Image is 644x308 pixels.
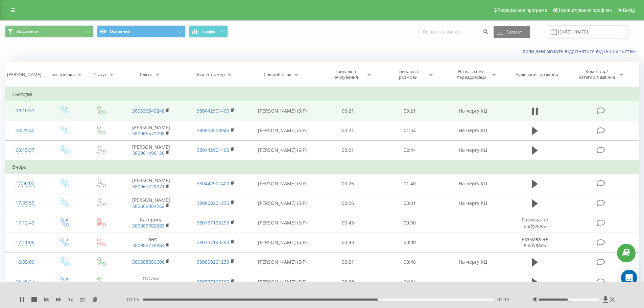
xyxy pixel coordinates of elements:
input: Пошук за номером [419,26,490,38]
a: 380800208945 [197,127,229,134]
span: Розмова не відбулась [522,216,548,229]
div: 17:11:06 [12,236,38,249]
td: [PERSON_NAME] [119,193,183,213]
td: [PERSON_NAME] (SIP) [248,252,317,272]
td: На чергу КЦ [440,193,505,213]
button: Експорт [494,26,530,38]
td: [PERSON_NAME] [119,121,183,140]
div: Аудіозапис розмови [516,72,558,77]
a: 380967729071 [132,183,165,190]
a: 380442901400 [197,108,229,114]
td: [PERSON_NAME] (SIP) [248,272,317,292]
td: [PERSON_NAME] (SIP) [248,121,317,140]
a: 380989702883 [132,222,165,229]
td: 03:21 [379,101,441,121]
span: Налаштування профілю [559,7,612,13]
td: [PERSON_NAME] (SIP) [248,101,317,121]
button: Графік [189,25,228,38]
td: 00:43 [317,233,379,252]
div: 17:39:53 [12,196,38,210]
button: Основний [97,25,186,38]
div: Тривалість очікування [328,69,364,80]
td: Таня [119,233,183,252]
span: - 01:05 [125,296,143,303]
a: 380800201233 [197,259,229,265]
td: 02:44 [379,140,441,160]
div: 16:55:00 [12,256,38,269]
td: Оксана [119,272,183,292]
a: 380982278884 [132,242,165,248]
td: 01:54 [379,121,441,140]
a: 380800201230 [197,200,229,206]
a: 380688850606 [132,259,165,265]
span: Вихід [623,7,635,13]
div: Статус [93,72,107,77]
a: 380737193293 [197,239,229,245]
td: [PERSON_NAME] (SIP) [248,193,317,213]
td: На чергу КЦ [440,252,505,272]
td: [PERSON_NAME] (SIP) [248,140,317,160]
a: 380977058179 [132,282,165,288]
td: Вчора [5,160,639,174]
td: 04:24 [379,272,441,292]
td: 00:43 [317,213,379,233]
button: Всі дзвінки [5,25,94,38]
td: На чергу КЦ [440,174,505,193]
div: 17:12:43 [12,216,38,230]
div: Тривалість розмови [390,69,426,80]
span: Розмова не відбулась [522,236,548,248]
a: 380662864262 [132,203,165,209]
td: [PERSON_NAME] (SIP) [248,213,317,233]
td: [PERSON_NAME] (SIP) [248,174,317,193]
a: 380636840248 [132,108,165,114]
div: Accessibility label [568,298,570,301]
td: Сьогодні [5,88,639,101]
td: 00:26 [317,174,379,193]
div: Клієнт [140,72,153,77]
div: Коментар/категорія дзвінка [577,69,617,80]
td: На чергу КЦ [440,101,505,121]
td: 00:21 [317,101,379,121]
span: Графік [202,29,215,34]
div: Співробітник [264,72,291,77]
div: [PERSON_NAME] [7,72,41,77]
td: 00:00 [379,233,441,252]
a: 380442901400 [197,180,229,187]
div: 08:15:37 [12,144,38,157]
td: 00:21 [317,121,379,140]
td: 00:21 [317,140,379,160]
td: [PERSON_NAME] [119,174,183,193]
td: 00:00 [379,213,441,233]
td: На чергу КЦ [440,140,505,160]
div: Open Intercom Messenger [621,270,637,286]
div: Назва схеми переадресації [453,69,489,80]
td: Катерина [119,213,183,233]
td: На чергу КЦ [440,121,505,140]
span: 02:15 [497,296,509,303]
a: Коли дані можуть відрізнятися вiд інших систем [523,48,639,54]
div: Тип дзвінка [51,72,75,77]
span: Всі дзвінки [16,29,39,34]
a: 380961496120 [132,150,165,156]
td: [PERSON_NAME] [119,140,183,160]
div: 09:10:51 [12,104,38,117]
td: 01:40 [379,174,441,193]
td: 00:26 [317,193,379,213]
div: Accessibility label [378,298,380,301]
div: 17:56:05 [12,177,38,190]
a: 380442901400 [197,147,229,153]
td: 00:20 [317,272,379,292]
td: 00:46 [379,252,441,272]
td: 03:01 [379,193,441,213]
a: 380737193293 [197,279,229,285]
span: 1 x [68,296,73,303]
div: 08:29:40 [12,124,38,137]
div: Бізнес номер [197,72,225,77]
td: 00:21 [317,252,379,272]
span: Реферальна програма [498,7,547,13]
div: 16:45:47 [12,275,38,288]
a: 380966571098 [132,130,165,137]
td: [PERSON_NAME] (SIP) [248,233,317,252]
a: 380737193293 [197,219,229,226]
